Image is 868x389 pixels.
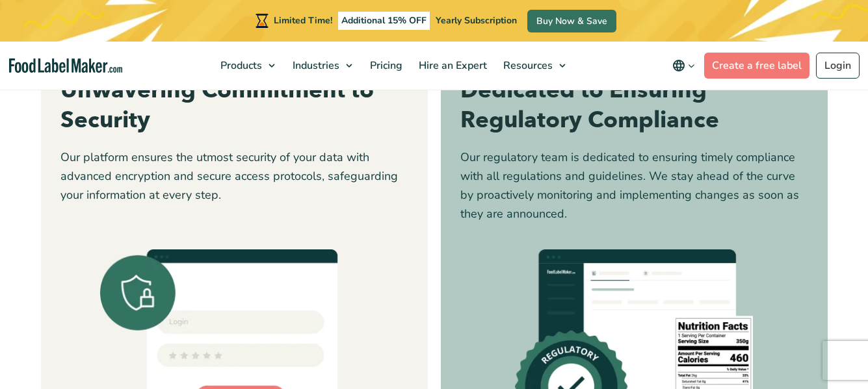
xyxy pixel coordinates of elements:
[217,58,263,73] span: Products
[816,53,860,79] a: Login
[289,58,341,73] span: Industries
[436,14,517,27] span: Yearly Subscription
[338,12,430,30] span: Additional 15% OFF
[362,42,408,90] a: Pricing
[499,58,554,73] span: Resources
[60,76,408,135] h3: Unwavering Commitment to Security
[411,42,492,90] a: Hire an Expert
[285,42,359,90] a: Industries
[460,148,808,223] p: Our regulatory team is dedicated to ensuring timely compliance with all regulations and guideline...
[213,42,282,90] a: Products
[460,76,808,135] h3: Dedicated to Ensuring Regulatory Compliance
[60,148,408,204] p: Our platform ensures the utmost security of your data with advanced encryption and secure access ...
[274,14,332,27] span: Limited Time!
[366,58,404,73] span: Pricing
[527,10,616,32] a: Buy Now & Save
[495,42,572,90] a: Resources
[704,53,809,79] a: Create a free label
[415,58,488,73] span: Hire an Expert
